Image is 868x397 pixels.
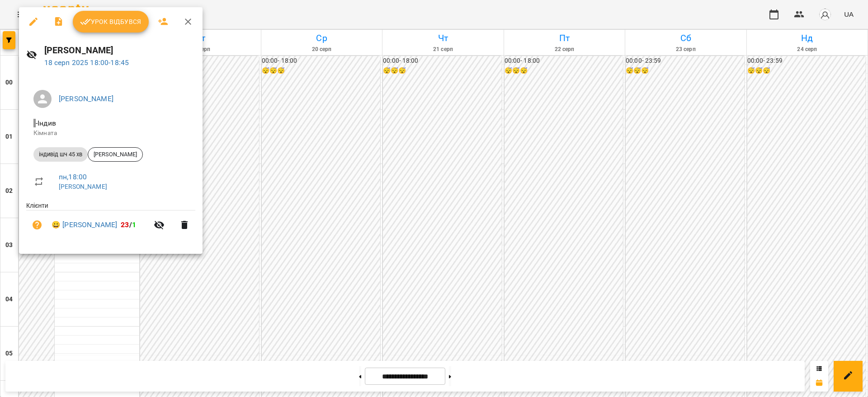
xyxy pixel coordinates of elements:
span: 1 [132,220,136,229]
span: Урок відбувся [80,16,142,27]
span: [PERSON_NAME] [88,150,142,159]
p: Кімната [33,129,188,138]
div: [PERSON_NAME] [88,147,143,162]
a: пн , 18:00 [59,173,87,181]
b: / [121,220,136,229]
h6: [PERSON_NAME] [44,43,195,57]
a: [PERSON_NAME] [59,94,113,103]
button: Урок відбувся [73,11,149,33]
span: 23 [121,220,129,229]
span: - Індив [33,119,58,127]
a: [PERSON_NAME] [59,183,107,190]
button: Візит ще не сплачено. Додати оплату? [26,214,48,236]
a: 18 серп 2025 18:00-18:45 [44,58,129,67]
span: індивід шч 45 хв [33,150,88,159]
ul: Клієнти [26,201,195,243]
a: 😀 [PERSON_NAME] [52,220,117,230]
